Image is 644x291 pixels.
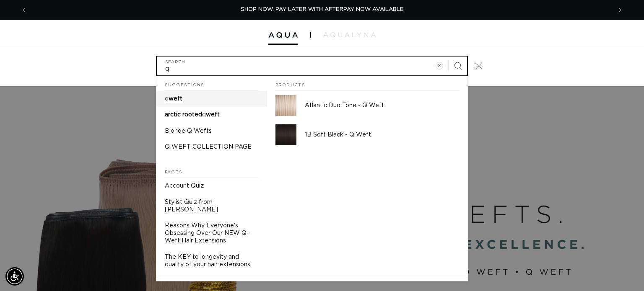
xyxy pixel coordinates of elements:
[611,2,629,18] button: Next announcement
[5,267,24,286] div: Accessibility Menu
[268,32,298,38] img: Aqua Hair Extensions
[156,218,267,249] a: Reasons Why Everyone's Obsessing Over Our NEW Q-Weft Hair Extensions
[165,163,259,178] h2: Pages
[165,96,169,102] mark: q
[305,102,459,109] p: Atlantic Duo Tone - Q Weft
[275,124,296,145] img: 1B Soft Black - Q Weft
[15,2,33,18] button: Previous announcement
[241,7,404,12] span: SHOP NOW. PAY LATER WITH AFTERPAY NOW AVAILABLE
[305,131,459,139] p: 1B Soft Black - Q Weft
[275,95,296,116] img: Atlantic Duo Tone - Q Weft
[165,198,259,214] p: Stylist Quiz from [PERSON_NAME]
[470,57,488,75] button: Close
[449,57,467,75] button: Search
[165,76,259,91] h2: Suggestions
[157,57,467,75] input: Search
[156,249,267,273] a: The KEY to longevity and quality of your hair extensions
[156,91,267,107] a: q weft
[202,112,206,118] mark: q
[165,143,252,151] p: Q WEFT COLLECTION PAGE
[156,123,267,139] a: Blonde Q Wefts
[165,182,204,190] p: Account Quiz
[165,95,182,103] p: q weft
[156,178,267,194] a: Account Quiz
[169,96,182,102] span: weft
[165,112,202,118] span: arctic rooted
[156,139,267,155] a: Q WEFT COLLECTION PAGE
[156,107,267,123] a: arctic rooted q weft
[275,76,459,91] h2: Products
[323,32,376,37] img: aqualyna.com
[267,120,467,149] a: 1B Soft Black - Q Weft
[165,222,259,245] p: Reasons Why Everyone's Obsessing Over Our NEW Q-Weft Hair Extensions
[267,91,467,120] a: Atlantic Duo Tone - Q Weft
[165,253,259,268] p: The KEY to longevity and quality of your hair extensions
[206,112,220,118] span: weft
[602,251,644,291] iframe: Chat Widget
[156,194,267,218] a: Stylist Quiz from [PERSON_NAME]
[165,127,212,135] p: Blonde Q Wefts
[165,111,220,118] p: arctic rooted q weft
[430,57,449,75] button: Clear search term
